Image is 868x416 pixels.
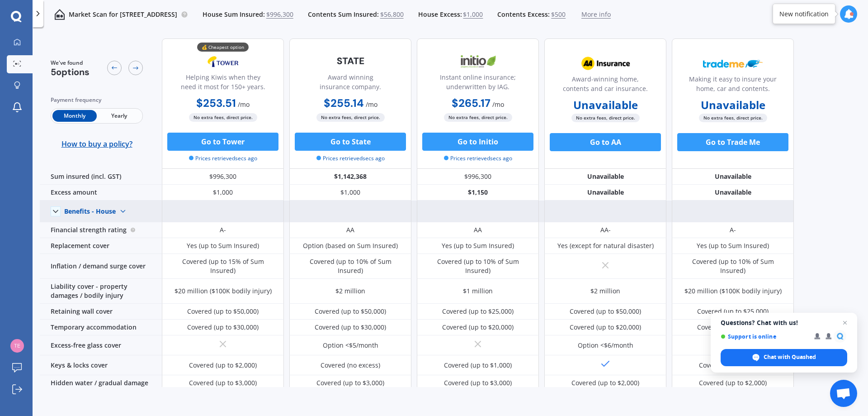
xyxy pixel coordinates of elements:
[266,10,293,19] span: $996,300
[730,225,736,234] div: A-
[581,10,611,19] span: More info
[52,110,97,122] span: Monthly
[169,257,277,275] div: Covered (up to 15% of Sum Insured)
[167,133,278,151] button: Go to Tower
[444,361,512,370] div: Covered (up to $1,000)
[321,361,380,370] div: Covered (no excess)
[474,225,482,234] div: AA
[699,114,767,122] span: No extra fees, direct price.
[323,341,378,350] div: Option <$5/month
[116,204,130,219] img: Benefit content down
[40,375,162,391] div: Hidden water / gradual damage
[40,304,162,320] div: Retaining wall cover
[187,323,259,332] div: Covered (up to $30,000)
[289,185,411,201] div: $1,000
[779,10,829,19] div: New notification
[238,100,250,109] span: / mo
[40,169,162,185] div: Sum insured (incl. GST)
[600,225,611,234] div: AA-
[316,113,385,122] span: No extra fees, direct price.
[557,241,654,250] div: Yes (except for natural disaster)
[570,307,641,316] div: Covered (up to $50,000)
[316,378,384,387] div: Covered (up to $3,000)
[463,287,493,296] div: $1 million
[552,74,659,97] div: Award-winning home, contents and car insurance.
[64,207,116,215] div: Benefits - House
[170,72,276,95] div: Helping Kiwis when they need it most for 150+ years.
[51,66,90,78] span: 5 options
[544,185,666,201] div: Unavailable
[303,241,398,250] div: Option (based on Sum Insured)
[417,185,539,201] div: $1,150
[187,307,259,316] div: Covered (up to $50,000)
[571,114,640,122] span: No extra fees, direct price.
[203,10,265,19] span: House Sum Insured:
[573,100,638,110] b: Unavailable
[697,323,769,332] div: Covered (up to $25,000)
[380,10,404,19] span: $56,800
[162,169,284,185] div: $996,300
[444,113,512,122] span: No extra fees, direct price.
[424,257,532,275] div: Covered (up to 10% of Sum Insured)
[189,378,257,387] div: Covered (up to $3,000)
[295,133,406,151] button: Go to State
[315,323,386,332] div: Covered (up to $30,000)
[699,361,767,370] div: Covered (up to $1,000)
[684,287,782,296] div: $20 million ($100K bodily injury)
[51,96,143,105] div: Payment frequency
[425,72,531,95] div: Instant online insurance; underwritten by IAG.
[672,185,794,201] div: Unavailable
[189,361,257,370] div: Covered (up to $2,000)
[442,307,514,316] div: Covered (up to $25,000)
[677,133,788,151] button: Go to Trade Me
[69,10,177,19] p: Market Scan for [STREET_ADDRESS]
[97,110,141,122] span: Yearly
[764,353,816,361] span: Chat with Quashed
[220,225,226,234] div: A-
[697,307,769,316] div: Covered (up to $25,000)
[830,380,857,407] div: Open chat
[448,50,508,73] img: Initio.webp
[590,287,620,296] div: $2 million
[497,10,550,19] span: Contents Excess:
[571,378,639,387] div: Covered (up to $2,000)
[162,185,284,201] div: $1,000
[315,307,386,316] div: Covered (up to $50,000)
[40,222,162,238] div: Financial strength rating
[422,133,533,151] button: Go to Initio
[550,133,661,151] button: Go to AA
[444,378,512,387] div: Covered (up to $3,000)
[570,323,641,332] div: Covered (up to $20,000)
[296,257,405,275] div: Covered (up to 10% of Sum Insured)
[442,241,514,250] div: Yes (up to Sum Insured)
[40,335,162,355] div: Excess-free glass cover
[840,317,850,328] span: Close chat
[61,139,132,148] span: How to buy a policy?
[335,287,365,296] div: $2 million
[679,74,786,97] div: Making it easy to insure your home, car and contents.
[316,154,385,163] span: Prices retrieved secs ago
[463,10,483,19] span: $1,000
[51,59,90,67] span: We've found
[418,10,462,19] span: House Excess:
[697,241,769,250] div: Yes (up to Sum Insured)
[442,323,514,332] div: Covered (up to $20,000)
[721,333,808,340] span: Support is online
[197,43,249,52] div: 💰 Cheapest option
[54,9,65,20] img: home-and-contents.b802091223b8502ef2dd.svg
[308,10,379,19] span: Contents Sum Insured:
[193,50,253,73] img: Tower.webp
[417,169,539,185] div: $996,300
[40,238,162,254] div: Replacement cover
[703,52,763,75] img: Trademe.webp
[324,96,364,110] b: $255.14
[175,287,272,296] div: $20 million ($100K bodily injury)
[452,96,491,110] b: $265.17
[40,279,162,304] div: Liability cover - property damages / bodily injury
[10,339,24,353] img: 8fadfb03cd114e2a6d804f2bffa505b3
[40,355,162,375] div: Keys & locks cover
[40,185,162,201] div: Excess amount
[701,100,765,110] b: Unavailable
[346,225,354,234] div: AA
[321,50,380,72] img: State-text-1.webp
